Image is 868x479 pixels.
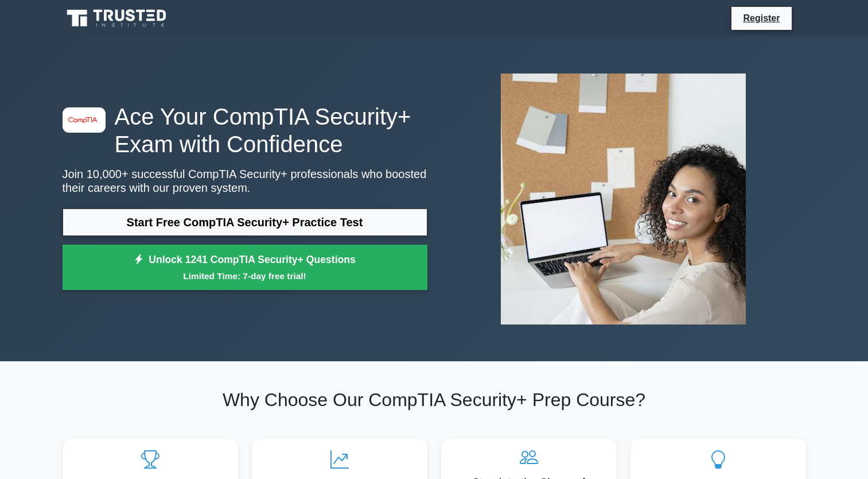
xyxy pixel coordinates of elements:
[77,269,413,283] small: Limited Time: 7-day free trial!
[736,11,787,25] a: Register
[63,103,427,158] h1: Ace Your CompTIA Security+ Exam with Confidence
[63,167,427,195] p: Join 10,000+ successful CompTIA Security+ professionals who boosted their careers with our proven...
[63,245,427,291] a: Unlock 1241 CompTIA Security+ QuestionsLimited Time: 7-day free trial!
[63,208,427,236] a: Start Free CompTIA Security+ Practice Test
[63,389,806,411] h2: Why Choose Our CompTIA Security+ Prep Course?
